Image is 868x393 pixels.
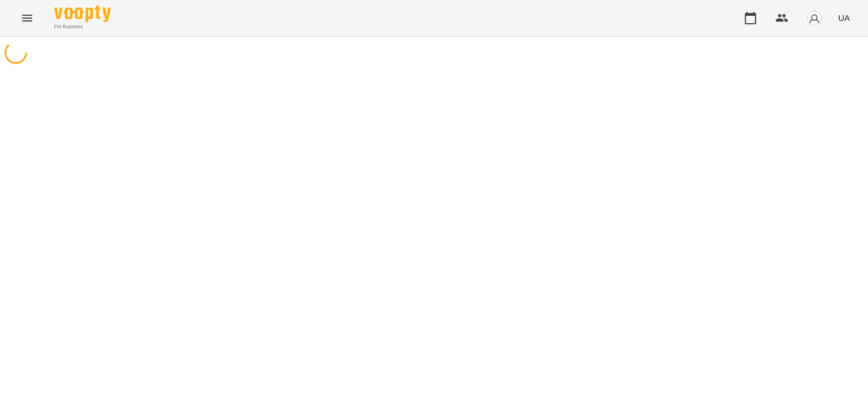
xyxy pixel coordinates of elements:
[806,10,822,26] img: avatar_s.png
[54,23,111,31] span: For Business
[838,12,850,24] span: UA
[14,5,41,32] button: Menu
[54,6,111,22] img: Voopty Logo
[834,7,854,28] button: UA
